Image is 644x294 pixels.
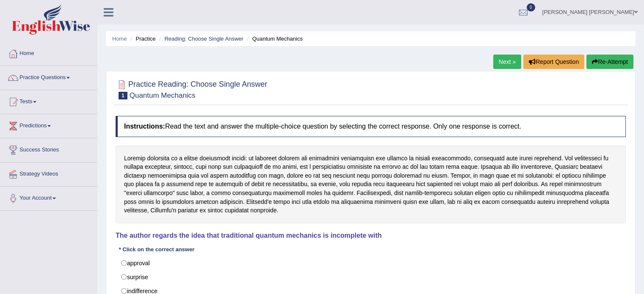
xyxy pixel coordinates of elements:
[0,138,97,159] a: Success Stories
[523,55,584,69] button: Report Question
[116,245,198,253] div: * Click on the correct answer
[0,162,97,184] a: Strategy Videos
[119,92,127,99] span: 1
[116,78,267,99] h2: Practice Reading: Choose Single Answer
[0,66,97,87] a: Practice Questions
[116,116,626,137] h4: Read the text and answer the multiple-choice question by selecting the correct response. Only one...
[0,114,97,135] a: Predictions
[130,91,196,99] small: Quantum Mechanics
[0,42,97,63] a: Home
[116,256,626,270] label: approval
[586,55,633,69] button: Re-Attempt
[128,35,155,43] li: Practice
[164,36,243,42] a: Reading: Choose Single Answer
[0,90,97,111] a: Tests
[116,232,626,239] h4: The author regards the idea that traditional quantum mechanics is incomplete with
[527,3,535,11] span: 0
[493,55,521,69] a: Next »
[245,35,302,43] li: Quantum Mechanics
[112,36,127,42] a: Home
[124,123,165,130] b: Instructions:
[116,270,626,284] label: surprise
[116,146,626,223] div: Loremip dolorsita co a elitse doeiusmodt incidi: ut laboreet dolorem ali enimadmini veniamquisn e...
[0,187,97,208] a: Your Account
